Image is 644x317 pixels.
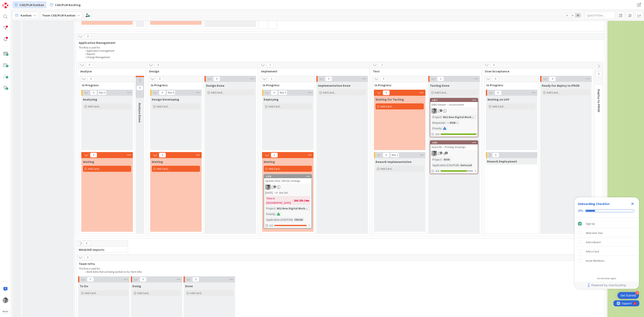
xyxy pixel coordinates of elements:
div: Project [265,206,275,211]
span: 0 [159,90,166,95]
span: 0 [213,76,220,81]
span: Waiting [83,160,94,164]
span: Add Card... [157,105,169,108]
span: 0 [492,153,499,157]
span: 2 [379,63,385,67]
div: W11 New Digital Work... [442,115,475,119]
div: 1276Update HSLE ZWCAD settings [264,175,312,183]
span: User Acceptance [485,69,588,73]
span: Powered by UserGuiding [591,283,626,288]
span: Done [185,284,193,288]
span: Add Card... [268,167,281,171]
div: Priority [265,212,275,216]
div: 20d 23h 14m [293,198,310,203]
div: Time in [GEOGRAPHIC_DATA] [265,196,292,205]
div: Checklist progress: 20% [578,209,636,213]
div: 1331 [430,141,478,144]
span: Implement [261,69,364,73]
b: Team CAD/PLM Kanban [42,13,75,17]
div: Requester [431,120,445,125]
span: 3x [575,13,581,17]
span: 0 [383,90,390,95]
span: Deploy to PROD [597,89,601,112]
span: Deploying [264,97,279,101]
span: 7 [440,109,442,112]
img: AV [3,297,8,303]
div: Application (CAD/PLM) [431,163,459,167]
div: 1317 [430,98,478,102]
span: 1 [273,185,276,188]
div: -RUN- [442,157,451,162]
span: 1 [445,152,448,154]
div: 1276 [266,175,312,178]
span: Add Card... [211,91,224,94]
span: 0 [155,63,162,67]
span: 0 [192,277,199,282]
span: 0 [156,76,163,81]
span: : [292,198,293,203]
a: CAD/PLM Backlog [48,1,83,8]
div: Sign Up [586,221,595,226]
span: 0 [90,153,97,157]
span: Testing Done [430,83,449,87]
div: 0/1 [264,223,312,228]
div: Priority [431,126,441,131]
div: Update HSLE ZWCAD settings [264,178,312,183]
div: Autocad [459,163,473,167]
span: Doing [132,284,141,288]
div: Add a Board [586,240,601,245]
div: Max 3 [280,92,286,94]
span: 3 [440,152,442,154]
span: 4/5 [436,169,439,173]
div: Max 4 [168,92,174,94]
span: 0 [140,277,147,282]
span: 0 [159,153,166,157]
div: Application (CAD/PLM) [265,217,293,222]
img: AV [431,151,437,156]
div: Welcome Tour is incomplete. [576,228,637,237]
span: Support [8,1,18,5]
div: AV [264,185,312,190]
span: Application Management [79,41,599,45]
div: Invite Members is incomplete. [576,256,637,265]
span: 1 [267,63,273,67]
input: Quick Filter... [585,12,615,19]
div: Max 3 [99,92,105,94]
span: Add Card... [380,167,393,171]
span: In Progress [263,83,310,87]
div: 4 [635,291,639,295]
span: 1 [268,76,275,81]
div: 1276 [264,175,312,178]
li: Application management [83,49,603,52]
span: Design [149,69,252,73]
span: 1 [271,153,278,157]
span: : [293,217,293,222]
span: Add Card... [85,291,97,295]
span: 0 [492,76,499,81]
span: In Progress [82,83,129,87]
span: Kanban [21,13,32,18]
div: Checklist items [575,218,639,274]
span: 0 / 1 [269,223,273,228]
a: CAD/PLM Kanban [12,1,46,8]
div: Sign Up is complete. [576,219,637,228]
span: Design Developing [152,97,179,101]
span: 2 [437,76,444,81]
div: Add a Card is incomplete. [576,247,637,256]
span: Add Card... [492,105,505,108]
span: Ready for deploy to PROD [542,83,580,87]
span: Add Card... [380,105,393,108]
li: Change Management [83,56,603,59]
span: 0 [136,85,143,90]
div: Close Checklist [629,201,636,207]
span: In Progress [486,83,534,87]
span: Design Done [206,83,224,87]
img: Visit kanbanzone.com [3,3,8,8]
span: CAD/PLM Kanban [20,2,44,7]
span: : [275,206,276,211]
div: ZWCAD [293,217,304,222]
i: Not Set [279,191,288,195]
span: 6/6 [436,132,439,136]
span: 0 [380,76,387,81]
div: Onboarding Checklist [578,201,610,206]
